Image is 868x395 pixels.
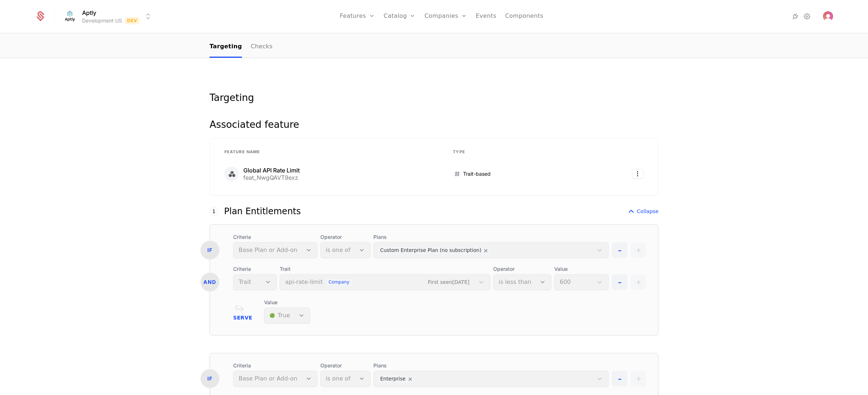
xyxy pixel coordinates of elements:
span: Serve [233,315,252,320]
span: Collapse [637,208,659,215]
button: Open user button [823,11,833,21]
span: Criteria [233,233,317,241]
div: 1 [210,207,218,216]
div: Global API Rate Limit [243,167,300,173]
span: Aptly [82,8,96,17]
div: Plan Entitlements [224,207,301,216]
img: 's logo [823,11,833,21]
div: Development US [82,17,122,24]
span: Dev [125,17,140,24]
div: Targeting [210,93,658,102]
button: Select environment [63,8,153,24]
a: Settings [803,12,811,21]
div: feat_NwgQAVT9exz [243,175,300,180]
button: - [612,274,628,290]
span: Plans [373,233,609,241]
button: - [612,371,628,387]
span: Operator [320,362,370,369]
button: - [612,242,628,258]
a: Targeting [210,36,242,58]
ul: Choose Sub Page [210,36,272,58]
span: Plans [373,362,609,369]
a: Checks [251,36,272,58]
div: IF [200,241,219,260]
span: Operator [320,233,370,241]
div: Associated feature [210,120,658,129]
div: AND [200,273,219,292]
span: Criteria [233,265,277,273]
th: Type [444,144,580,160]
th: Feature Name [216,144,444,160]
nav: Main [210,36,658,58]
span: Trait-based [463,170,491,178]
span: Criteria [233,362,317,369]
a: Integrations [791,12,800,21]
span: Trait [280,265,490,273]
span: Operator [493,265,551,273]
button: Select action [632,169,644,179]
span: Value [554,265,609,273]
span: Value [264,299,310,306]
div: IF [200,369,219,388]
img: Aptly [61,8,78,25]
